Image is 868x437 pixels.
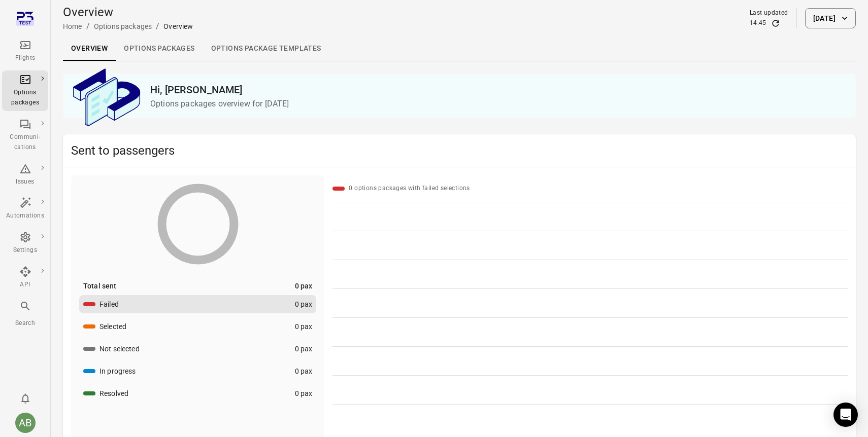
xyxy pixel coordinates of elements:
[6,318,44,329] div: Search
[79,295,316,313] button: Failed0 pax
[833,403,858,427] div: Open Intercom Messenger
[2,160,48,190] a: Issues
[79,317,316,336] button: Selected0 pax
[63,20,193,32] nav: Breadcrumbs
[150,82,848,98] h2: Hi, [PERSON_NAME]
[99,388,128,398] div: Resolved
[63,22,82,30] a: Home
[79,362,316,380] button: In progress0 pax
[99,366,136,376] div: In progress
[86,20,90,32] li: /
[79,384,316,403] button: Resolved0 pax
[99,299,119,309] div: Failed
[15,413,36,433] div: AB
[2,115,48,156] a: Communi-cations
[11,409,40,437] button: Aslaug Bjarnadottir
[2,36,48,66] a: Flights
[63,4,193,20] h1: Overview
[750,8,788,18] div: Last updated
[79,340,316,358] button: Not selected0 pax
[203,37,329,61] a: Options package Templates
[295,299,313,309] div: 0 pax
[750,18,766,28] div: 14:45
[15,388,36,409] button: Notifications
[295,344,313,354] div: 0 pax
[295,281,313,291] div: 0 pax
[6,53,44,63] div: Flights
[63,37,856,61] div: Local navigation
[6,132,44,153] div: Communi-cations
[6,280,44,290] div: API
[295,321,313,332] div: 0 pax
[94,22,152,30] a: Options packages
[116,37,203,61] a: Options packages
[99,321,126,332] div: Selected
[2,194,48,224] a: Automations
[6,177,44,187] div: Issues
[805,8,856,28] button: [DATE]
[6,88,44,108] div: Options packages
[2,263,48,293] a: API
[83,281,117,291] div: Total sent
[163,21,193,31] div: Overview
[2,70,48,111] a: Options packages
[71,142,848,159] h2: Sent to passengers
[2,297,48,331] button: Search
[771,18,781,28] button: Refresh data
[2,228,48,259] a: Settings
[349,184,470,194] div: 0 options packages with failed selections
[295,366,313,376] div: 0 pax
[6,211,44,221] div: Automations
[150,98,848,110] p: Options packages overview for [DATE]
[295,388,313,398] div: 0 pax
[6,245,44,256] div: Settings
[99,344,140,354] div: Not selected
[63,37,116,61] a: Overview
[156,20,159,32] li: /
